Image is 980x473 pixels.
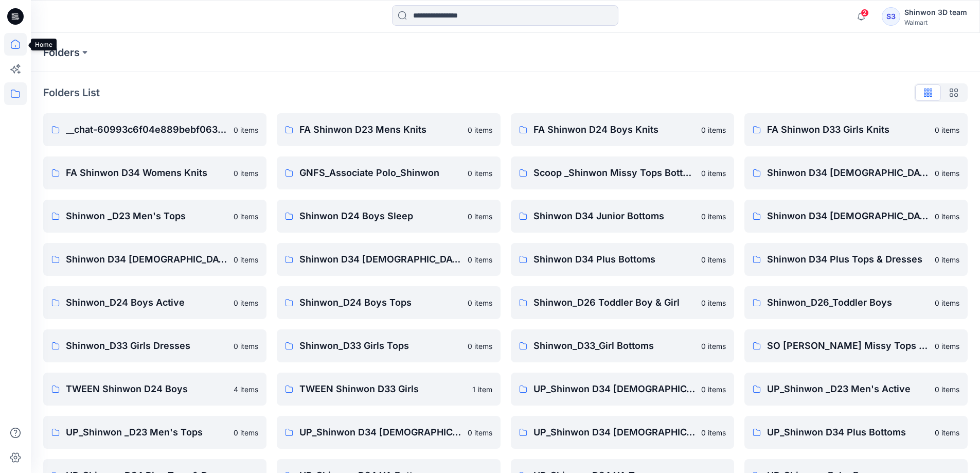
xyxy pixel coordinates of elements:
p: 0 items [468,125,492,135]
p: 0 items [234,341,258,352]
p: Shinwon_D26_Toddler Boys [767,295,929,310]
p: 0 items [468,211,492,222]
p: 0 items [468,168,492,179]
p: Shinwon_D24 Boys Active [66,295,227,310]
a: Folders [43,45,80,60]
a: Shinwon_D33 Girls Tops0 items [277,329,500,362]
p: 0 items [935,254,959,265]
p: Shinwon D34 [DEMOGRAPHIC_DATA] Knit Tops [767,166,929,180]
p: Shinwon_D33 Girls Dresses [66,339,227,353]
p: Folders List [43,85,100,100]
a: Shinwon D34 Plus Bottoms0 items [511,243,734,276]
p: 0 items [234,168,258,179]
p: SO [PERSON_NAME] Missy Tops Bottom Dress [767,339,929,353]
a: Scoop _Shinwon Missy Tops Bottoms Dress0 items [511,156,734,189]
a: FA Shinwon D23 Mens Knits0 items [277,113,500,146]
p: FA Shinwon D24 Boys Knits [533,122,695,137]
div: S3 [882,7,900,26]
p: 0 items [234,254,258,265]
p: 0 items [468,297,492,308]
a: Shinwon D34 [DEMOGRAPHIC_DATA] Knit Tops0 items [744,156,968,189]
p: FA Shinwon D23 Mens Knits [299,122,461,137]
a: Shinwon D24 Boys Sleep0 items [277,200,500,233]
p: 0 items [701,384,726,395]
div: Walmart [904,19,967,26]
a: TWEEN Shinwon D24 Boys4 items [43,373,266,406]
a: Shinwon D34 [DEMOGRAPHIC_DATA] Dresses0 items [277,243,500,276]
p: TWEEN Shinwon D24 Boys [66,382,227,396]
p: Shinwon D34 [DEMOGRAPHIC_DATA] Bottoms [66,252,227,267]
a: FA Shinwon D33 Girls Knits0 items [744,113,968,146]
p: 0 items [234,211,258,222]
p: FA Shinwon D33 Girls Knits [767,122,929,137]
p: 0 items [701,297,726,308]
p: 0 items [701,254,726,265]
p: Shinwon D34 Plus Tops & Dresses [767,252,929,267]
div: Shinwon 3D team [904,6,967,19]
a: __chat-60993c6f04e889bebf063f2c-61143f21d7cdd7a6bb478b500 items [43,113,266,146]
p: FA Shinwon D34 Womens Knits [66,166,227,180]
p: 1 item [472,384,492,395]
a: Shinwon_D24 Boys Active0 items [43,286,266,319]
p: Shinwon D34 Junior Bottoms [533,209,695,223]
a: Shinwon _D23 Men's Tops0 items [43,200,266,233]
a: Shinwon D34 [DEMOGRAPHIC_DATA] Bottoms0 items [43,243,266,276]
a: UP_Shinwon _D23 Men's Tops0 items [43,416,266,449]
a: UP_Shinwon D34 Plus Bottoms0 items [744,416,968,449]
a: UP_Shinwon D34 [DEMOGRAPHIC_DATA] Bottoms0 items [277,416,500,449]
a: Shinwon_D26 Toddler Boy & Girl0 items [511,286,734,319]
p: 0 items [935,168,959,179]
p: 0 items [701,125,726,135]
a: FA Shinwon D24 Boys Knits0 items [511,113,734,146]
a: Shinwon D34 [DEMOGRAPHIC_DATA] Active0 items [744,200,968,233]
a: Shinwon_D33 Girls Dresses0 items [43,329,266,362]
a: UP_Shinwon _D23 Men's Active0 items [744,373,968,406]
p: UP_Shinwon D34 Plus Bottoms [767,425,929,440]
p: Shinwon_D33 Girls Tops [299,339,461,353]
a: TWEEN Shinwon D33 Girls1 item [277,373,500,406]
p: Shinwon D24 Boys Sleep [299,209,461,223]
p: 0 items [935,427,959,438]
p: 0 items [468,341,492,352]
a: GNFS_Associate Polo_Shinwon0 items [277,156,500,189]
p: UP_Shinwon _D23 Men's Active [767,382,929,396]
p: Shinwon _D23 Men's Tops [66,209,227,223]
p: 0 items [234,427,258,438]
p: 0 items [935,297,959,308]
p: 0 items [701,427,726,438]
p: 0 items [935,125,959,135]
p: Shinwon_D26 Toddler Boy & Girl [533,295,695,310]
p: Shinwon D34 Plus Bottoms [533,252,695,267]
p: 0 items [701,211,726,222]
p: 4 items [234,384,258,395]
p: 0 items [935,341,959,352]
p: UP_Shinwon D34 [DEMOGRAPHIC_DATA] Knit Tops [533,382,695,396]
a: FA Shinwon D34 Womens Knits0 items [43,156,266,189]
p: TWEEN Shinwon D33 Girls [299,382,466,396]
a: Shinwon_D26_Toddler Boys0 items [744,286,968,319]
p: 0 items [935,384,959,395]
p: Shinwon_D33_Girl Bottoms [533,339,695,353]
p: UP_Shinwon D34 [DEMOGRAPHIC_DATA] Bottoms [299,425,461,440]
p: 0 items [701,168,726,179]
a: Shinwon_D24 Boys Tops0 items [277,286,500,319]
p: Shinwon D34 [DEMOGRAPHIC_DATA] Active [767,209,929,223]
p: UP_Shinwon _D23 Men's Tops [66,425,227,440]
p: Shinwon D34 [DEMOGRAPHIC_DATA] Dresses [299,252,461,267]
p: __chat-60993c6f04e889bebf063f2c-61143f21d7cdd7a6bb478b50 [66,122,227,137]
a: Shinwon D34 Junior Bottoms0 items [511,200,734,233]
p: 0 items [234,297,258,308]
span: 2 [861,9,869,17]
a: UP_Shinwon D34 [DEMOGRAPHIC_DATA] Dresses0 items [511,416,734,449]
p: GNFS_Associate Polo_Shinwon [299,166,461,180]
a: SO [PERSON_NAME] Missy Tops Bottom Dress0 items [744,329,968,362]
p: 0 items [234,125,258,135]
p: 0 items [701,341,726,352]
p: Shinwon_D24 Boys Tops [299,295,461,310]
a: Shinwon D34 Plus Tops & Dresses0 items [744,243,968,276]
a: Shinwon_D33_Girl Bottoms0 items [511,329,734,362]
p: Scoop _Shinwon Missy Tops Bottoms Dress [533,166,695,180]
p: UP_Shinwon D34 [DEMOGRAPHIC_DATA] Dresses [533,425,695,440]
p: 0 items [468,427,492,438]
